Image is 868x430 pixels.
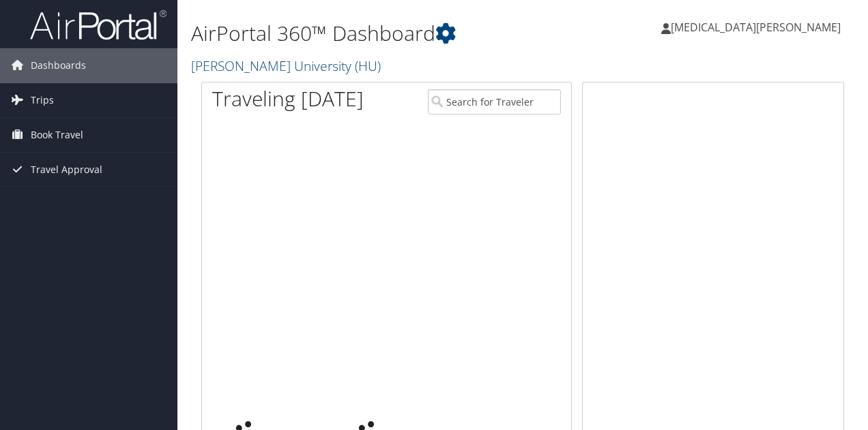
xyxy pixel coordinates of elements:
[661,7,854,48] a: [MEDICAL_DATA][PERSON_NAME]
[31,118,83,152] span: Book Travel
[30,9,167,41] img: airportal-logo.png
[428,89,562,114] input: Search for Traveler
[31,153,102,187] span: Travel Approval
[191,19,633,48] h1: AirPortal 360™ Dashboard
[191,57,384,75] a: [PERSON_NAME] University (HU)
[671,20,841,35] span: [MEDICAL_DATA][PERSON_NAME]
[31,48,86,82] span: Dashboards
[31,83,54,117] span: Trips
[212,85,364,113] h1: Traveling [DATE]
